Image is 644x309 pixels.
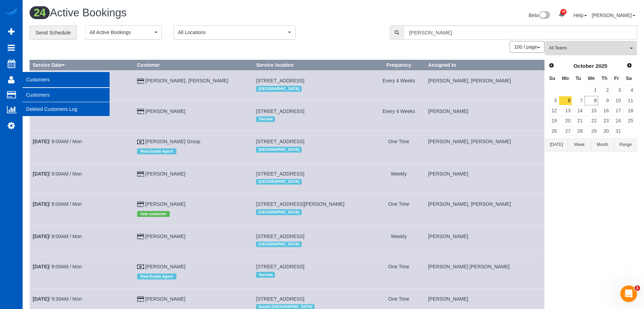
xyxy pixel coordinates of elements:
[145,234,185,239] a: [PERSON_NAME]
[599,106,610,115] a: 16
[623,86,635,95] a: 4
[256,179,302,185] span: [GEOGRAPHIC_DATA]
[595,63,607,69] span: 2025
[575,75,581,81] span: Tuesday
[256,272,275,277] span: Tacoma
[253,256,372,288] td: Service location
[588,75,595,81] span: Wednesday
[559,127,572,136] a: 27
[592,13,635,18] a: [PERSON_NAME]
[585,86,598,95] a: 1
[546,106,558,115] a: 12
[510,41,544,53] nav: Pagination navigation
[253,131,372,163] td: Service location
[145,171,185,177] a: [PERSON_NAME]
[623,96,635,105] a: 11
[546,116,558,126] a: 19
[425,256,544,288] td: Assigned to
[134,194,253,226] td: Customer
[573,127,584,136] a: 28
[573,116,584,126] a: 21
[30,163,134,193] td: Schedule date
[253,100,372,131] td: Service location
[372,194,425,226] td: Frequency
[33,234,49,239] b: [DATE]
[23,72,110,88] span: Customers
[256,147,302,152] span: [GEOGRAPHIC_DATA]
[635,285,640,291] span: 1
[30,7,328,19] h1: Active Bookings
[623,106,635,115] a: 18
[256,242,302,247] span: [GEOGRAPHIC_DATA]
[33,264,49,269] b: [DATE]
[256,209,302,215] span: [GEOGRAPHIC_DATA]
[611,106,622,115] a: 17
[137,109,144,114] i: Credit Card Payment
[253,226,372,256] td: Service location
[568,138,591,151] button: Week
[372,131,425,163] td: Frequency
[23,88,110,102] a: Customers
[614,75,619,81] span: Friday
[591,138,614,151] button: Month
[425,131,544,163] td: Assigned to
[256,234,304,239] span: [STREET_ADDRESS]
[573,63,594,69] span: October
[145,108,185,114] a: [PERSON_NAME]
[425,100,544,131] td: Assigned to
[620,285,637,302] iframe: Intercom live chat
[253,194,372,226] td: Service location
[137,274,176,279] span: Real Estate Agent
[30,194,134,226] td: Schedule date
[256,139,304,144] span: [STREET_ADDRESS]
[23,88,110,116] ul: Customers
[30,256,134,288] td: Schedule date
[145,78,228,83] a: [PERSON_NAME]. [PERSON_NAME]
[33,234,82,239] a: [DATE]/ 8:00AM / Mon
[545,41,637,55] button: All Teams
[256,177,369,186] div: Location
[256,78,304,83] span: [STREET_ADDRESS]
[559,96,572,105] a: 6
[611,116,622,126] a: 24
[137,234,144,239] i: Credit Card Payment
[585,96,598,105] a: 8
[33,171,82,177] a: [DATE]/ 8:00AM / Mon
[134,163,253,193] td: Customer
[137,172,144,177] i: Credit Card Payment
[599,127,610,136] a: 30
[256,264,304,269] span: [STREET_ADDRESS]
[137,265,144,269] i: Cash Payment
[585,106,598,115] a: 15
[33,139,49,144] b: [DATE]
[555,7,569,22] a: 40
[611,127,622,136] a: 31
[85,25,162,40] button: All Active Bookings
[546,127,558,136] a: 26
[30,6,50,19] span: 24
[256,84,369,93] div: Location
[256,240,369,249] div: Location
[549,75,555,81] span: Sunday
[256,208,369,217] div: Location
[134,70,253,100] td: Customer
[90,29,153,36] span: All Active Bookings
[585,116,598,126] a: 22
[560,9,566,15] span: 40
[256,270,369,279] div: Location
[137,297,144,302] i: Credit Card Payment
[547,61,556,71] a: Prev
[599,116,610,126] a: 23
[4,7,18,17] img: Automaid Logo
[33,296,82,302] a: [DATE]/ 9:30AM / Mon
[33,264,82,269] a: [DATE]/ 8:00AM / Mon
[626,75,632,81] span: Saturday
[134,226,253,256] td: Customer
[425,70,544,100] td: Assigned to
[585,127,598,136] a: 29
[30,25,77,40] a: Send Schedule
[539,11,550,20] img: New interface
[559,106,572,115] a: 13
[256,86,302,91] span: [GEOGRAPHIC_DATA]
